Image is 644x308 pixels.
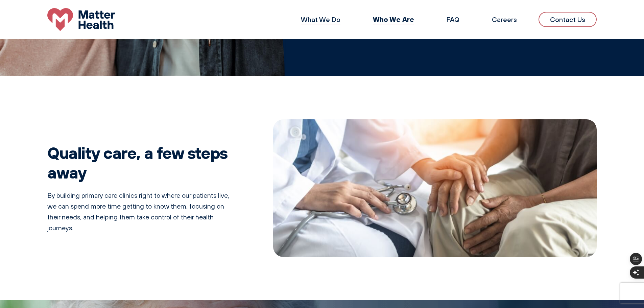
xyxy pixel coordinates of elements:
[539,12,597,27] a: Contact Us
[373,15,414,24] a: Who We Are
[447,15,459,24] a: FAQ
[47,190,230,233] p: By building primary care clinics right to where our patients live, we can spend more time getting...
[47,143,230,182] h2: Quality care, a few steps away
[301,15,340,24] a: What We Do
[492,15,517,24] a: Careers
